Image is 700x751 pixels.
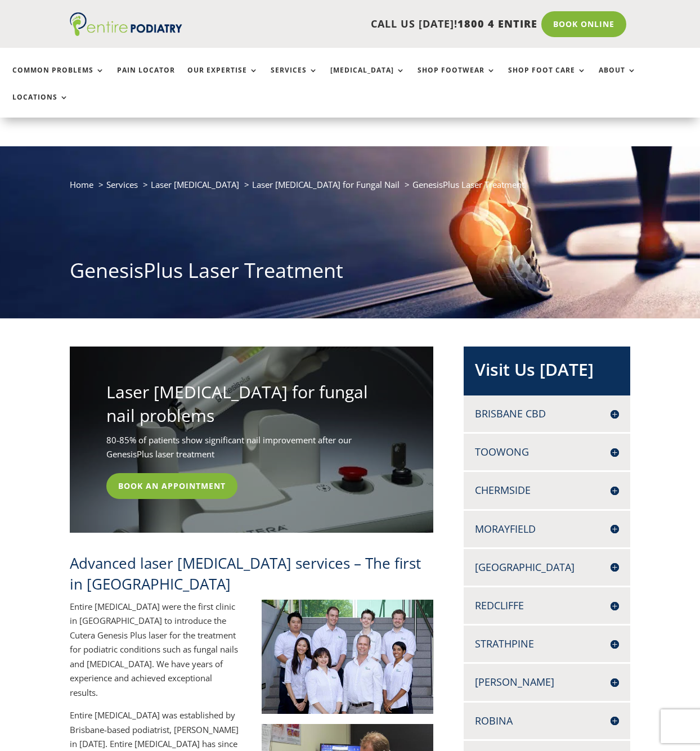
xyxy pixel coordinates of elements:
[475,599,618,613] h4: Redcliffe
[541,11,626,37] a: Book Online
[475,637,618,651] h4: Strathpine
[475,675,618,689] h4: [PERSON_NAME]
[475,358,618,387] h2: Visit Us [DATE]
[475,483,618,497] h4: Chermside
[70,12,182,36] img: logo (1)
[195,17,537,32] p: CALL US [DATE]!
[271,66,318,91] a: Services
[70,179,93,190] a: Home
[151,179,239,190] a: Laser [MEDICAL_DATA]
[418,66,496,91] a: Shop Footwear
[70,27,182,38] a: Entire Podiatry
[187,66,258,91] a: Our Expertise
[599,66,636,91] a: About
[70,177,630,200] nav: breadcrumb
[457,17,537,30] span: 1800 4 ENTIRE
[330,66,405,91] a: [MEDICAL_DATA]
[106,179,138,190] a: Services
[412,179,524,190] span: GenesisPlus Laser Treatment
[475,522,618,536] h4: Morayfield
[475,714,618,728] h4: Robina
[508,66,586,91] a: Shop Foot Care
[106,380,391,433] h1: Laser [MEDICAL_DATA] for fungal nail problems
[70,553,433,600] h2: Advanced laser [MEDICAL_DATA] services – The first in [GEOGRAPHIC_DATA]
[475,407,618,421] h4: Brisbane CBD
[475,560,618,574] h4: [GEOGRAPHIC_DATA]
[70,257,630,290] h1: GenesisPlus Laser Treatment
[12,93,69,118] a: Locations
[106,433,391,462] span: 80-85% of patients show significant nail improvement after our GenesisPlus laser treatment
[117,66,175,91] a: Pain Locator
[475,445,618,459] h4: Toowong
[252,179,400,190] a: Laser [MEDICAL_DATA] for Fungal Nail
[106,473,237,499] a: Book An Appointment
[12,66,105,91] a: Common Problems
[70,600,241,709] p: Entire [MEDICAL_DATA] were the first clinic in [GEOGRAPHIC_DATA] to introduce the Cutera Genesis ...
[262,600,433,714] img: The Entire Podiatry team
